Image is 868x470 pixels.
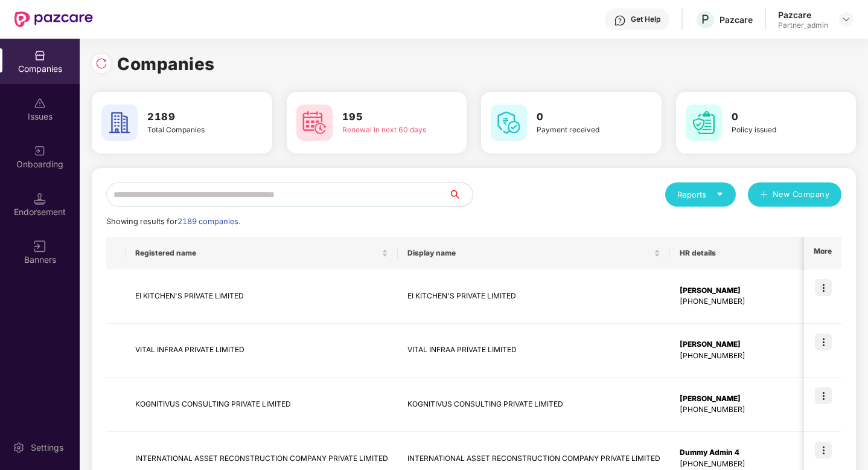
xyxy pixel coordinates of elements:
[448,190,473,199] span: search
[778,9,828,21] div: Pazcare
[296,105,333,141] img: svg+xml;base64,PHN2ZyB4bWxucz0iaHR0cDovL3d3dy53My5vcmcvMjAwMC9zdmciIHdpZHRoPSI2MCIgaGVpZ2h0PSI2MC...
[491,105,527,141] img: svg+xml;base64,PHN2ZyB4bWxucz0iaHR0cDovL3d3dy53My5vcmcvMjAwMC9zdmciIHdpZHRoPSI2MCIgaGVpZ2h0PSI2MC...
[537,124,627,136] div: Payment received
[126,324,398,378] td: VITAL INFRAA PRIVATE LIMITED
[34,193,46,205] img: svg+xml;base64,PHN2ZyB3aWR0aD0iMTQuNSIgaGVpZ2h0PSIxNC41IiB2aWV3Qm94PSIwIDAgMTYgMTYiIGZpbGw9Im5vbm...
[815,387,832,404] img: icon
[106,217,240,226] span: Showing results for
[680,404,803,416] div: [PHONE_NUMBER]
[177,217,240,226] span: 2189 companies.
[126,269,398,324] td: EI KITCHEN'S PRIVATE LIMITED
[614,14,626,27] img: svg+xml;base64,PHN2ZyBpZD0iSGVscC0zMngzMiIgeG1sbnM9Imh0dHA6Ly93d3cudzMub3JnLzIwMDAvc3ZnIiB3aWR0aD...
[680,350,803,362] div: [PHONE_NUMBER]
[27,442,67,454] div: Settings
[773,188,830,201] span: New Company
[748,182,841,207] button: plusNew Company
[670,237,813,269] th: HR details
[448,182,473,207] button: search
[680,393,803,405] div: [PERSON_NAME]
[398,378,670,432] td: KOGNITIVUS CONSULTING PRIVATE LIMITED
[804,237,841,269] th: More
[680,339,803,350] div: [PERSON_NAME]
[34,145,46,157] img: svg+xml;base64,PHN2ZyB3aWR0aD0iMjAiIGhlaWdodD0iMjAiIHZpZXdCb3g9IjAgMCAyMCAyMCIgZmlsbD0ibm9uZSIgeG...
[841,14,851,24] img: svg+xml;base64,PHN2ZyBpZD0iRHJvcGRvd24tMzJ4MzIiIHhtbG5zPSJodHRwOi8vd3d3LnczLm9yZy8yMDAwL3N2ZyIgd2...
[701,12,709,27] span: P
[34,50,46,62] img: svg+xml;base64,PHN2ZyBpZD0iQ29tcGFuaWVzIiB4bWxucz0iaHR0cDovL3d3dy53My5vcmcvMjAwMC9zdmciIHdpZHRoPS...
[815,333,832,350] img: icon
[407,248,651,258] span: Display name
[101,105,138,141] img: svg+xml;base64,PHN2ZyB4bWxucz0iaHR0cDovL3d3dy53My5vcmcvMjAwMC9zdmciIHdpZHRoPSI2MCIgaGVpZ2h0PSI2MC...
[720,14,753,25] div: Pazcare
[398,237,670,269] th: Display name
[14,11,93,27] img: New Pazcare Logo
[732,124,822,136] div: Policy issued
[677,188,724,201] div: Reports
[778,21,828,30] div: Partner_admin
[13,442,25,454] img: svg+xml;base64,PHN2ZyBpZD0iU2V0dGluZy0yMHgyMCIgeG1sbnM9Imh0dHA6Ly93d3cudzMub3JnLzIwMDAvc3ZnIiB3aW...
[135,248,379,258] span: Registered name
[398,269,670,324] td: EI KITCHEN'S PRIVATE LIMITED
[147,109,237,125] h3: 2189
[342,109,432,125] h3: 195
[631,14,660,24] div: Get Help
[686,105,722,141] img: svg+xml;base64,PHN2ZyB4bWxucz0iaHR0cDovL3d3dy53My5vcmcvMjAwMC9zdmciIHdpZHRoPSI2MCIgaGVpZ2h0PSI2MC...
[34,240,46,253] img: svg+xml;base64,PHN2ZyB3aWR0aD0iMTYiIGhlaWdodD0iMTYiIHZpZXdCb3g9IjAgMCAxNiAxNiIgZmlsbD0ibm9uZSIgeG...
[126,378,398,432] td: KOGNITIVUS CONSULTING PRIVATE LIMITED
[732,109,822,125] h3: 0
[34,97,46,109] img: svg+xml;base64,PHN2ZyBpZD0iSXNzdWVzX2Rpc2FibGVkIiB4bWxucz0iaHR0cDovL3d3dy53My5vcmcvMjAwMC9zdmciIH...
[398,324,670,378] td: VITAL INFRAA PRIVATE LIMITED
[680,296,803,307] div: [PHONE_NUMBER]
[815,442,832,459] img: icon
[126,237,398,269] th: Registered name
[680,459,803,470] div: [PHONE_NUMBER]
[716,190,724,198] span: caret-down
[537,109,627,125] h3: 0
[680,447,803,459] div: Dummy Admin 4
[760,190,768,200] span: plus
[342,124,432,136] div: Renewal in next 60 days
[680,285,803,297] div: [PERSON_NAME]
[95,57,107,69] img: svg+xml;base64,PHN2ZyBpZD0iUmVsb2FkLTMyeDMyIiB4bWxucz0iaHR0cDovL3d3dy53My5vcmcvMjAwMC9zdmciIHdpZH...
[117,51,215,77] h1: Companies
[147,124,237,136] div: Total Companies
[815,279,832,296] img: icon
